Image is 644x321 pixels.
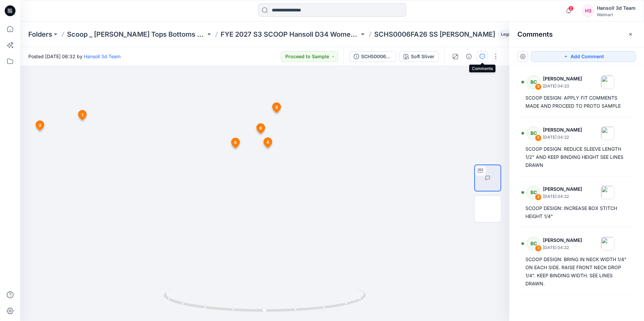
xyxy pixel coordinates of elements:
button: Soft Sliver [399,51,439,62]
span: 2 [568,6,574,11]
p: [DATE] 04:23 [543,83,582,90]
span: Legacy Style [498,30,529,38]
h2: Comments [517,30,553,38]
div: SCOOP DESIGN: BRING IN NECK WIDTH 1/4" ON EACH SIDE. RAISE FRONT NECK DROP 1/4". KEEP BINDING WID... [525,255,628,288]
div: 3 [535,245,542,252]
div: BC [527,237,540,250]
span: Posted [DATE] 06:32 by [28,53,121,60]
div: Soft Sliver [411,53,434,60]
div: BC [527,127,540,140]
button: Legacy Style [495,30,529,39]
div: SCOOP DESIGN: INCREASE BOX STITCH HEIGHT 1/4" [525,204,628,220]
p: SCHS0006FA26 SS [PERSON_NAME] [374,30,495,39]
a: Folders [28,30,52,39]
p: [PERSON_NAME] [543,185,582,193]
button: SCHS0006FA26_MPCI SC_SS [PERSON_NAME] [349,51,396,62]
div: Hansoll 3d Team [597,4,636,12]
p: [PERSON_NAME] [543,126,582,134]
p: [DATE] 04:22 [543,244,582,251]
div: SCHS0006FA26_MPCI SC_SS [PERSON_NAME] [361,53,392,60]
div: Walmart [597,12,636,17]
div: 4 [535,194,542,201]
div: SCOOP DESIGN: REDUCE SLEEVE LENGTH 1/2" AND KEEP BINDING HEIGHT SEE LINES DRAWN [525,145,628,169]
p: [PERSON_NAME] [543,75,582,83]
div: H3 [582,5,594,17]
a: Scoop _ [PERSON_NAME] Tops Bottoms Dresses [67,30,206,39]
div: 6 [535,83,542,90]
a: Hansoll 3d Team [84,53,121,59]
button: Details [463,51,474,62]
div: BC [527,75,540,89]
p: [DATE] 04:22 [543,193,582,200]
div: BC [527,186,540,199]
p: [PERSON_NAME] [543,236,582,244]
div: SCOOP DESIGN: APPLY FIT COMMENTS MADE AND PROCEED TO PROTO SAMPLE [525,94,628,110]
a: FYE 2027 S3 SCOOP Hansoll D34 Womens Knits [221,30,359,39]
div: 5 [535,135,542,141]
p: [DATE] 04:22 [543,134,582,141]
button: Add Comment [531,51,636,62]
